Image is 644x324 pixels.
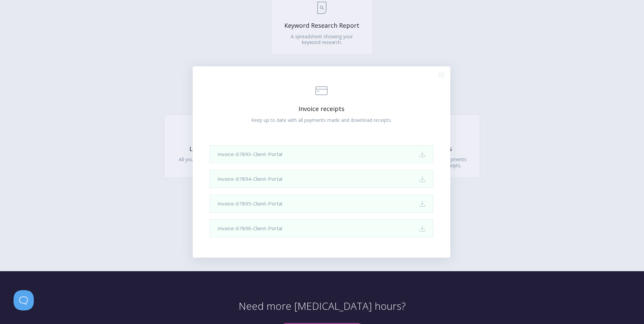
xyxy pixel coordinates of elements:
span: Invoice receipts [220,105,423,113]
a: Invoice-67893-Client-Portal [210,145,433,163]
a: Invoice-67895-Client-Portal [210,195,433,213]
button: Close (Press escape to close) [439,72,445,78]
span: Keep up to date with all payments made and download receipts. [251,117,392,123]
a: Invoice-67896-Client-Portal [210,219,433,237]
a: Invoice-67894-Client-Portal [210,170,433,188]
